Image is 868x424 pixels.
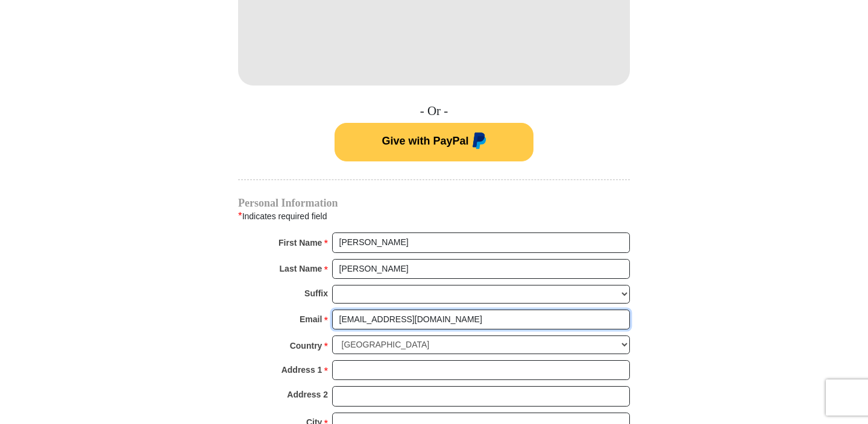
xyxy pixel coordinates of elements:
h4: - Or - [238,104,630,119]
button: Give with PayPal [335,123,533,161]
span: Give with PayPal [382,135,468,147]
strong: Address 2 [287,386,328,403]
h4: Personal Information [238,198,630,208]
strong: Last Name [280,260,322,277]
img: paypal [469,132,486,152]
strong: Email [300,311,322,328]
div: Indicates required field [238,208,630,224]
strong: Address 1 [281,361,322,378]
strong: Country [290,337,322,354]
strong: First Name [278,234,322,251]
strong: Suffix [304,285,328,302]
